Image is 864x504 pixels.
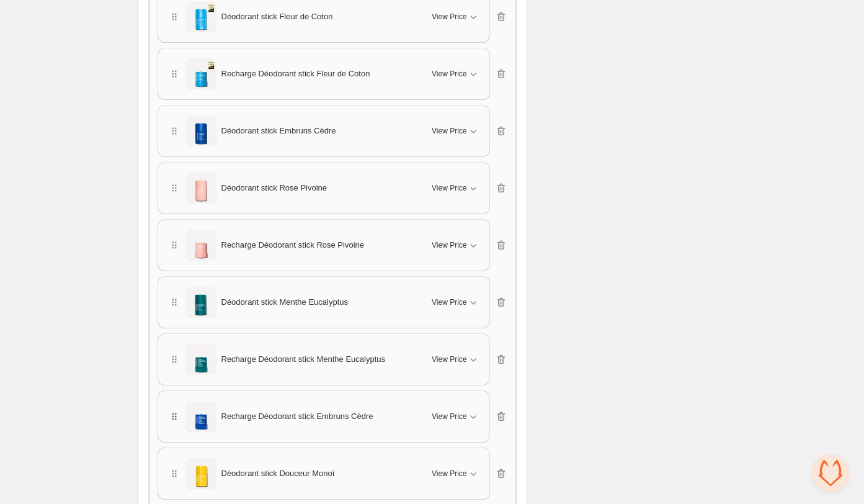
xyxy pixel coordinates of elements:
span: View Price [432,354,466,364]
span: Recharge Déodorant stick Menthe Eucalyptus [221,353,385,366]
button: View Price [424,464,486,484]
span: Déodorant stick Embruns Cèdre [221,125,336,137]
span: Recharge Déodorant stick Rose Pivoine [221,239,365,251]
span: Recharge Déodorant stick Fleur de Coton [221,68,370,80]
span: View Price [432,297,466,307]
button: View Price [424,349,486,369]
button: View Price [424,292,486,312]
span: Déodorant stick Menthe Eucalyptus [221,296,349,308]
span: View Price [432,69,466,79]
img: Déodorant stick Douceur Monoï [185,454,216,493]
button: View Price [424,407,486,426]
img: Recharge Déodorant stick Fleur de Coton [185,55,216,94]
img: Déodorant stick Menthe Eucalyptus [185,283,216,322]
span: View Price [432,126,466,136]
button: View Price [424,235,486,255]
button: View Price [424,64,486,84]
button: View Price [424,121,486,141]
img: Déodorant stick Rose Pivoine [185,169,216,208]
button: View Price [424,7,486,27]
div: Ouvrir le chat [812,454,849,492]
span: Déodorant stick Fleur de Coton [221,11,333,23]
img: Recharge Déodorant stick Menthe Eucalyptus [185,340,216,379]
img: Recharge Déodorant stick Rose Pivoine [185,226,216,265]
button: View Price [424,178,486,198]
img: Déodorant stick Embruns Cèdre [185,112,216,151]
span: View Price [432,183,466,193]
span: View Price [432,240,466,250]
img: Recharge Déodorant stick Embruns Cèdre [185,397,216,436]
span: View Price [432,12,466,22]
span: Recharge Déodorant stick Embruns Cèdre [221,410,373,423]
span: Déodorant stick Rose Pivoine [221,182,327,194]
span: View Price [432,469,466,479]
span: View Price [432,412,466,421]
span: Déodorant stick Douceur Monoï [221,467,335,480]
